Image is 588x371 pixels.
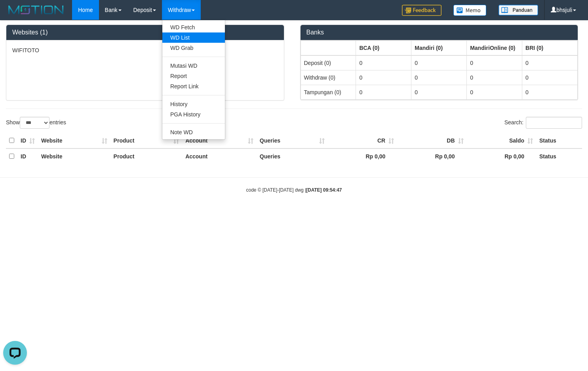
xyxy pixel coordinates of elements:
[356,85,411,99] td: 0
[356,55,411,70] td: 0
[110,133,183,148] th: Product
[522,85,578,99] td: 0
[162,109,225,120] a: PGA History
[328,148,397,164] th: Rp 0,00
[301,55,356,70] td: Deposit (0)
[301,70,356,85] td: Withdraw (0)
[20,117,49,129] select: Showentries
[182,148,257,164] th: Account
[6,4,66,16] img: MOTION_logo.png
[397,148,466,164] th: Rp 0,00
[3,3,27,27] button: Open LiveChat chat widget
[328,133,397,148] th: CR
[467,133,536,148] th: Saldo
[162,81,225,91] a: Report Link
[411,40,467,55] th: Group: activate to sort column ascending
[12,29,278,36] h3: Websites (1)
[536,133,582,148] th: Status
[522,40,578,55] th: Group: activate to sort column ascending
[12,46,278,54] p: WIFITOTO
[467,85,522,99] td: 0
[306,187,342,193] strong: [DATE] 09:54:47
[17,133,38,148] th: ID
[411,70,467,85] td: 0
[504,117,582,129] label: Search:
[162,99,225,109] a: History
[301,40,356,55] th: Group: activate to sort column ascending
[402,5,441,16] img: Feedback.jpg
[411,85,467,99] td: 0
[246,187,342,193] small: code © [DATE]-[DATE] dwg |
[162,32,225,43] a: WD List
[467,148,536,164] th: Rp 0,00
[522,70,578,85] td: 0
[110,148,183,164] th: Product
[301,85,356,99] td: Tampungan (0)
[162,127,225,137] a: Note WD
[162,22,225,32] a: WD Fetch
[467,55,522,70] td: 0
[526,117,582,129] input: Search:
[536,148,582,164] th: Status
[162,71,225,81] a: Report
[453,5,487,16] img: Button%20Memo.svg
[38,148,110,164] th: Website
[397,133,466,148] th: DB
[467,70,522,85] td: 0
[499,5,538,15] img: panduan.png
[356,70,411,85] td: 0
[162,61,225,71] a: Mutasi WD
[17,148,38,164] th: ID
[38,133,110,148] th: Website
[522,55,578,70] td: 0
[467,40,522,55] th: Group: activate to sort column ascending
[356,40,411,55] th: Group: activate to sort column ascending
[162,43,225,53] a: WD Grab
[257,148,328,164] th: Queries
[182,133,257,148] th: Account
[306,29,572,36] h3: Banks
[257,133,328,148] th: Queries
[411,55,467,70] td: 0
[6,117,66,129] label: Show entries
